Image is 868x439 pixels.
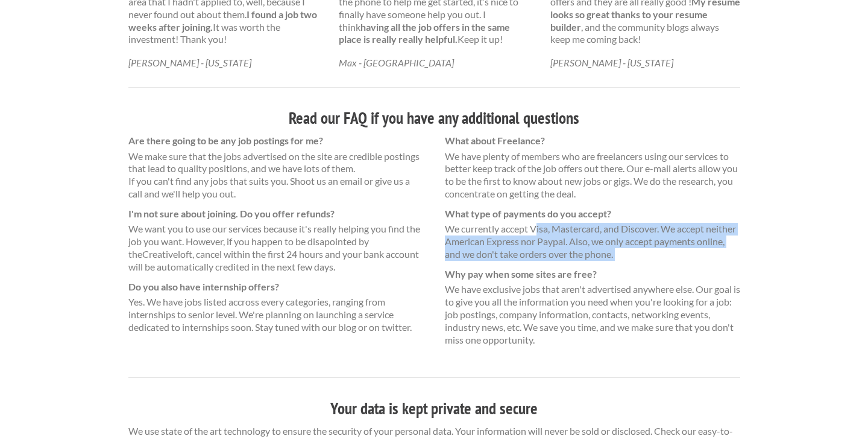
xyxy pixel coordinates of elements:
[550,57,673,68] cite: [PERSON_NAME] - [US_STATE]
[128,107,740,130] h3: Read our FAQ if you have any additional questions
[128,296,424,333] dd: Yes. We have jobs listed accross every categories, ranging from internships to senior level. We'r...
[339,21,510,45] strong: having all the job offers in the same place is really really helpful.
[445,135,740,147] dt: What about Freelance?
[128,150,424,200] dd: We make sure that the jobs advertised on the site are credible postings that lead to quality posi...
[445,283,740,346] dd: We have exclusive jobs that aren't advertised anywhere else. Our goal is to give you all the info...
[128,57,251,68] cite: [PERSON_NAME] - [US_STATE]
[128,8,317,33] strong: I found a job two weeks after joining.
[128,135,424,147] dt: Are there going to be any job postings for me?
[339,57,454,68] cite: Max - [GEOGRAPHIC_DATA]
[128,397,740,420] h3: Your data is kept private and secure
[445,208,740,220] dt: What type of payments do you accept?
[445,223,740,260] dd: We currently accept Visa, Mastercard, and Discover. We accept neither American Express nor Paypal...
[445,268,740,281] dt: Why pay when some sites are free?
[128,281,424,293] dt: Do you also have internship offers?
[128,208,424,220] dt: I'm not sure about joining. Do you offer refunds?
[445,150,740,200] dd: We have plenty of members who are freelancers using our services to better keep track of the job ...
[128,223,424,273] dd: We want you to use our services because it's really helping you find the job you want. However, i...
